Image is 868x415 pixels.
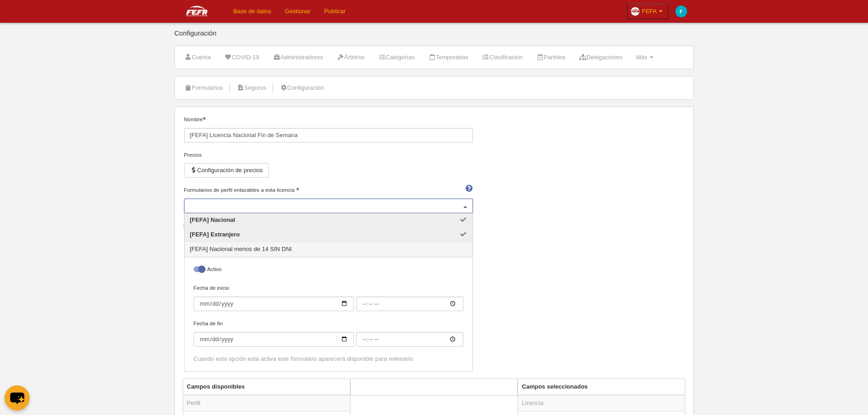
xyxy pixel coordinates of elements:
[194,284,463,311] label: Fecha de inicio
[190,231,240,238] span: [FEFA] Extranjero
[231,81,271,95] a: Seguros
[180,81,228,95] a: Formularios
[194,319,463,347] label: Fecha de fin
[356,297,463,311] input: Fecha de inicio
[194,355,463,363] div: Cuando esta opción está activa este formulario aparecerá disponible para rellenarlo
[184,151,473,159] div: Precios
[180,51,216,64] a: Cuenta
[190,246,292,252] span: [FEFA] Nacional menos de 14 SIN DNI
[183,395,350,411] td: Perfil
[642,7,657,16] span: FEFA
[220,51,264,64] a: COVID-19
[275,81,329,95] a: Configuración
[183,379,350,395] th: Campos disponibles
[477,51,528,64] a: Clasificación
[184,128,473,143] input: Nombre
[373,51,420,64] a: Categorías
[631,51,658,64] a: Más
[636,54,647,61] span: Más
[574,51,627,64] a: Delegaciones
[675,5,687,17] img: c2l6ZT0zMHgzMCZmcz05JnRleHQ9RiZiZz0wMGFjYzE%3D.png
[268,51,328,64] a: Administradores
[627,4,668,19] a: FEFA
[184,163,269,178] button: Configuración de precios
[194,265,463,276] label: Activo
[194,297,354,311] input: Fecha de inicio
[296,188,299,190] i: Obligatorio
[332,51,370,64] a: Árbitros
[190,216,236,223] span: [FEFA] Nacional
[518,379,685,395] th: Campos seleccionados
[531,51,570,64] a: Partidos
[356,332,463,347] input: Fecha de fin
[175,5,219,16] img: FEFA
[631,7,640,16] img: Oazxt6wLFNvE.30x30.jpg
[175,30,694,46] div: Configuración
[184,115,473,143] label: Nombre
[184,186,473,194] label: Formularios de perfil enlazables a esta licencia
[518,395,685,411] td: Licencia
[423,51,473,64] a: Temporadas
[194,332,354,347] input: Fecha de fin
[5,385,30,410] button: chat-button
[203,117,205,120] i: Obligatorio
